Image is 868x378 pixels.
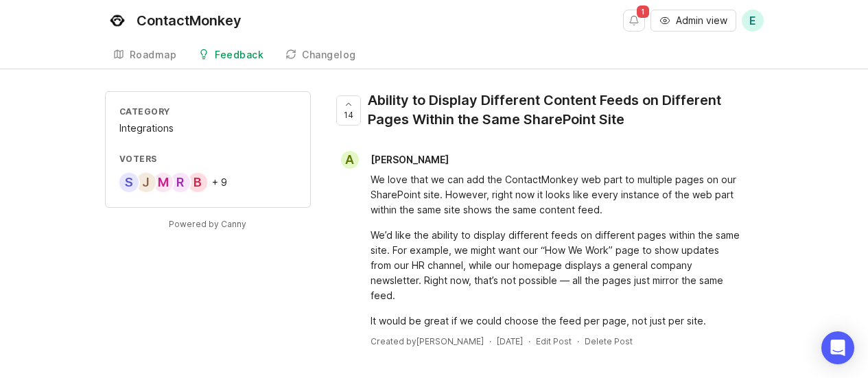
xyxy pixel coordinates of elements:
time: [DATE] [497,336,523,346]
a: Feedback [190,41,272,69]
div: ContactMonkey [137,14,242,27]
span: Admin view [676,14,727,27]
div: Feedback [215,50,263,60]
div: Open Intercom Messenger [821,331,854,364]
div: Created by [PERSON_NAME] [371,335,484,347]
div: Delete Post [585,335,633,347]
div: · [528,335,530,347]
div: Changelog [302,50,356,60]
div: Integrations [119,121,296,136]
div: A [341,151,359,169]
a: A[PERSON_NAME] [333,151,460,169]
span: 14 [344,109,353,121]
div: It would be great if we could choose the feed per page, not just per site. [371,314,742,329]
div: We’d like the ability to display different feeds on different pages within the same site. For exa... [371,228,742,303]
div: M [152,172,174,193]
a: Roadmap [105,41,185,69]
div: S [118,172,140,193]
div: Category [119,106,296,117]
div: Edit Post [536,335,572,347]
div: + 9 [212,178,227,187]
span: 1 [637,5,649,18]
div: Voters [119,153,296,165]
button: Admin view [650,10,736,32]
div: · [489,335,491,347]
div: B [187,172,209,193]
span: E [749,12,756,29]
a: [DATE] [497,335,523,347]
div: Roadmap [130,50,177,60]
span: [PERSON_NAME] [371,154,449,165]
a: Powered by Canny [167,216,248,232]
div: · [577,335,579,347]
a: Changelog [277,41,364,69]
button: 14 [336,95,361,126]
div: J [135,172,157,193]
img: ContactMonkey logo [105,8,130,33]
div: Ability to Display Different Content Feeds on Different Pages Within the Same SharePoint Site [368,91,753,129]
button: Notifications [623,10,645,32]
div: R [169,172,191,193]
div: We love that we can add the ContactMonkey web part to multiple pages on our SharePoint site. Howe... [371,172,742,217]
button: E [742,10,764,32]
